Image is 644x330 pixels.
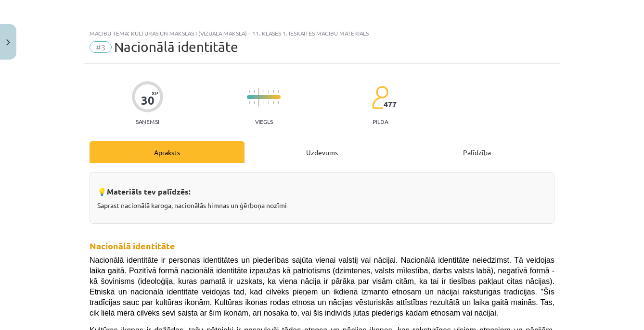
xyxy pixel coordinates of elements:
img: icon-close-lesson-0947bae3869378f0d4975bcd49f059093ad1ed9edebbc8119c70593378902aed.svg [6,39,10,46]
span: Nacionālā identitāte [114,39,238,55]
img: icon-short-line-57e1e144782c952c97e751825c79c345078a6d821885a25fce030b3d8c18986b.svg [273,101,274,104]
img: icon-short-line-57e1e144782c952c97e751825c79c345078a6d821885a25fce030b3d8c18986b.svg [254,101,255,104]
img: icon-long-line-d9ea69661e0d244f92f715978eff75569469978d946b2353a9bb055b3ed8787d.svg [258,88,259,107]
span: Nacionālā identitāte ir personas identitātes un piederības sajūta vienai valstij vai nācijai. Nac... [90,256,554,317]
img: icon-short-line-57e1e144782c952c97e751825c79c345078a6d821885a25fce030b3d8c18986b.svg [268,101,269,104]
span: XP [152,90,158,96]
img: icon-short-line-57e1e144782c952c97e751825c79c345078a6d821885a25fce030b3d8c18986b.svg [254,90,255,93]
span: #3 [90,41,112,53]
p: Saprast nacionālā karoga, nacionālās himnas un ģērboņa nozīmi [97,200,547,210]
img: students-c634bb4e5e11cddfef0936a35e636f08e4e9abd3cc4e673bd6f9a4125e45ecb1.svg [372,86,388,110]
img: icon-short-line-57e1e144782c952c97e751825c79c345078a6d821885a25fce030b3d8c18986b.svg [263,90,264,93]
p: Viegls [255,118,273,125]
img: icon-short-line-57e1e144782c952c97e751825c79c345078a6d821885a25fce030b3d8c18986b.svg [263,101,264,104]
h3: 💡 [97,180,547,197]
div: Palīdzība [399,141,554,163]
span: 477 [384,100,397,109]
img: icon-short-line-57e1e144782c952c97e751825c79c345078a6d821885a25fce030b3d8c18986b.svg [278,101,279,104]
div: Apraksts [90,141,245,163]
p: pilda [373,118,388,125]
img: icon-short-line-57e1e144782c952c97e751825c79c345078a6d821885a25fce030b3d8c18986b.svg [249,101,250,104]
div: Uzdevums [245,141,399,163]
div: 30 [141,94,155,107]
strong: Nacionālā identitāte [90,240,175,251]
div: Mācību tēma: Kultūras un mākslas i (vizuālā māksla) - 11. klases 1. ieskaites mācību materiāls [90,30,554,37]
p: Saņemsi [132,118,163,125]
strong: Materiāls tev palīdzēs: [107,186,191,196]
img: icon-short-line-57e1e144782c952c97e751825c79c345078a6d821885a25fce030b3d8c18986b.svg [273,90,274,93]
img: icon-short-line-57e1e144782c952c97e751825c79c345078a6d821885a25fce030b3d8c18986b.svg [278,90,279,93]
img: icon-short-line-57e1e144782c952c97e751825c79c345078a6d821885a25fce030b3d8c18986b.svg [268,90,269,93]
img: icon-short-line-57e1e144782c952c97e751825c79c345078a6d821885a25fce030b3d8c18986b.svg [249,90,250,93]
